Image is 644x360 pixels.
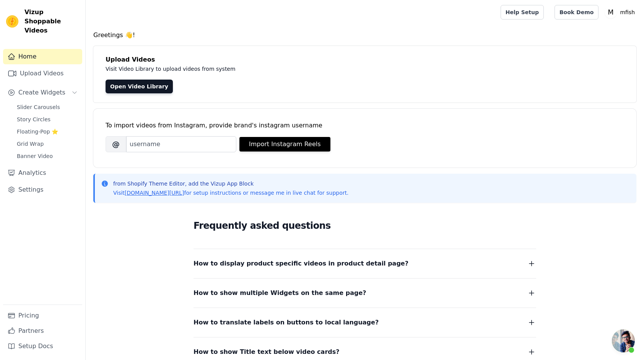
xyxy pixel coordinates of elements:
[605,5,638,19] button: M mfish
[126,136,236,152] input: username
[3,165,82,181] a: Analytics
[3,66,82,81] a: Upload Videos
[113,180,348,187] p: from Shopify Theme Editor, add the Vizup App Block
[12,114,82,125] a: Story Circles
[24,8,79,35] span: Vizup Shoppable Videos
[106,121,624,130] div: To import videos from Instagram, provide brand's instagram username
[612,329,635,352] div: 开放式聊天
[3,308,82,323] a: Pricing
[3,182,82,197] a: Settings
[3,85,82,100] button: Create Widgets
[17,152,53,160] span: Banner Video
[194,317,379,328] span: How to translate labels on buttons to local language?
[17,128,58,135] span: Floating-Pop ⭐
[12,102,82,112] a: Slider Carousels
[555,5,598,20] a: Book Demo
[12,151,82,161] a: Banner Video
[194,347,536,357] button: How to show Title text below video cards?
[17,116,50,123] span: Story Circles
[194,317,536,328] button: How to translate labels on buttons to local language?
[106,64,448,73] p: Visit Video Library to upload videos from system
[17,103,60,111] span: Slider Carousels
[93,31,636,40] h4: Greetings 👋!
[6,15,18,28] img: Vizup
[106,80,173,93] a: Open Video Library
[239,137,330,151] button: Import Instagram Reels
[194,258,408,269] span: How to display product specific videos in product detail page?
[18,88,65,97] span: Create Widgets
[194,258,536,269] button: How to display product specific videos in product detail page?
[501,5,544,20] a: Help Setup
[194,288,536,298] button: How to show multiple Widgets on the same page?
[194,288,366,298] span: How to show multiple Widgets on the same page?
[106,136,126,152] span: @
[3,49,82,64] a: Home
[617,5,638,19] p: mfish
[3,339,82,354] a: Setup Docs
[17,140,44,148] span: Grid Wrap
[194,347,340,357] span: How to show Title text below video cards?
[113,189,348,197] p: Visit for setup instructions or message me in live chat for support.
[125,190,184,196] a: [DOMAIN_NAME][URL]
[194,218,536,233] h2: Frequently asked questions
[608,8,614,16] text: M
[106,55,624,64] h4: Upload Videos
[12,138,82,149] a: Grid Wrap
[12,126,82,137] a: Floating-Pop ⭐
[3,323,82,339] a: Partners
